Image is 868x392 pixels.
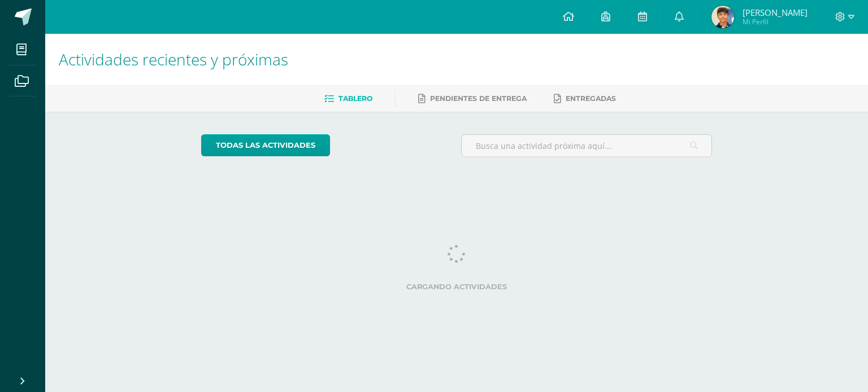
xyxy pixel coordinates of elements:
[338,94,372,103] span: Tablero
[201,283,713,291] label: Cargando actividades
[743,17,808,27] span: Mi Perfil
[324,90,372,108] a: Tablero
[743,7,808,18] span: [PERSON_NAME]
[59,49,288,70] span: Actividades recientes y próximas
[462,135,712,157] input: Busca una actividad próxima aquí...
[201,134,330,156] a: todas las Actividades
[418,90,527,108] a: Pendientes de entrega
[430,94,527,103] span: Pendientes de entrega
[711,6,734,28] img: 0e6c51aebb6d4d2a5558b620d4561360.png
[554,90,616,108] a: Entregadas
[566,94,616,103] span: Entregadas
